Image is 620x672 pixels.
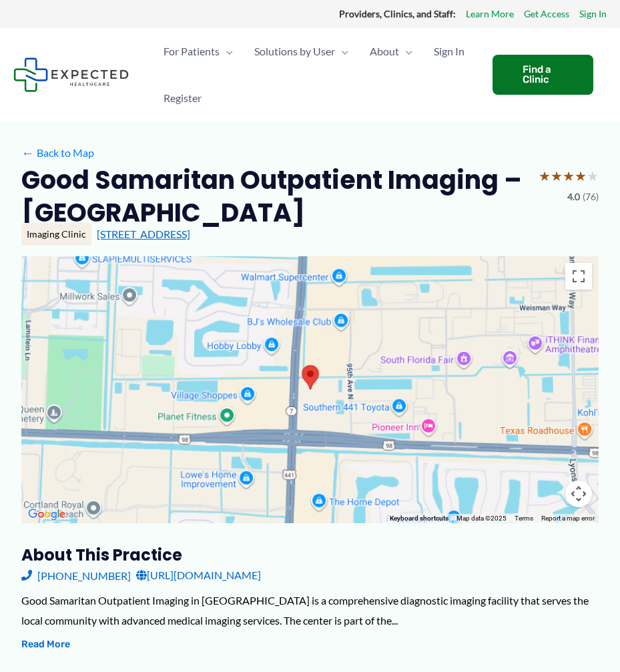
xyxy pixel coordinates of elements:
[21,163,528,230] h2: Good Samaritan Outpatient Imaging – [GEOGRAPHIC_DATA]
[220,28,233,75] span: Menu Toggle
[493,55,593,95] a: Find a Clinic
[579,5,607,23] a: Sign In
[21,146,34,159] span: ←
[456,515,507,522] span: Map data ©2025
[583,188,599,206] span: (76)
[164,28,220,75] span: For Patients
[359,28,423,75] a: AboutMenu Toggle
[399,28,412,75] span: Menu Toggle
[524,5,569,23] a: Get Access
[21,637,70,653] button: Read More
[370,28,399,75] span: About
[565,263,592,290] button: Toggle fullscreen view
[434,28,464,75] span: Sign In
[575,163,587,188] span: ★
[335,28,348,75] span: Menu Toggle
[21,565,131,585] a: [PHONE_NUMBER]
[244,28,359,75] a: Solutions by UserMenu Toggle
[97,228,190,240] a: [STREET_ADDRESS]
[164,75,202,121] span: Register
[551,163,563,188] span: ★
[136,565,261,585] a: [URL][DOMAIN_NAME]
[423,28,475,75] a: Sign In
[13,57,129,91] img: Expected Healthcare Logo - side, dark font, small
[539,163,551,188] span: ★
[21,591,599,630] div: Good Samaritan Outpatient Imaging in [GEOGRAPHIC_DATA] is a comprehensive diagnostic imaging faci...
[153,28,479,121] nav: Primary Site Navigation
[21,545,599,565] h3: About this practice
[466,5,514,23] a: Learn More
[21,143,94,163] a: ←Back to Map
[153,28,244,75] a: For PatientsMenu Toggle
[390,514,448,523] button: Keyboard shortcuts
[565,480,592,507] button: Map camera controls
[21,223,91,246] div: Imaging Clinic
[153,75,212,121] a: Register
[339,8,456,19] strong: Providers, Clinics, and Staff:
[25,506,69,523] img: Google
[25,506,69,523] a: Open this area in Google Maps (opens a new window)
[254,28,335,75] span: Solutions by User
[515,515,533,522] a: Terms
[567,188,580,206] span: 4.0
[541,515,595,522] a: Report a map error
[563,163,575,188] span: ★
[587,163,599,188] span: ★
